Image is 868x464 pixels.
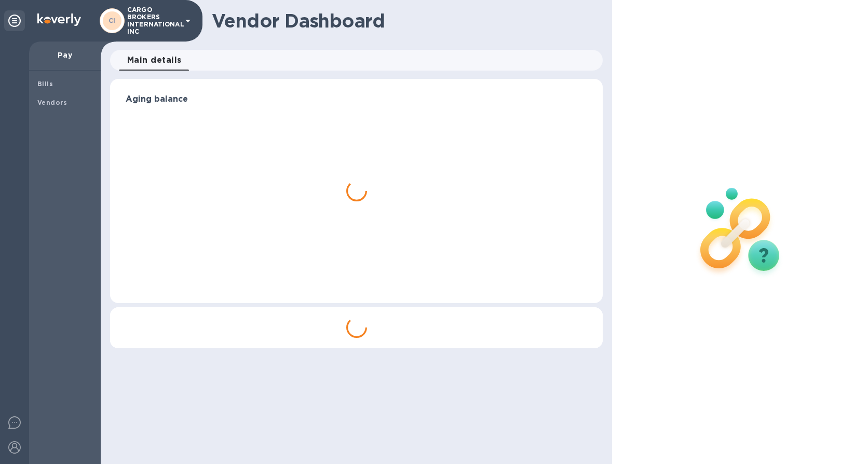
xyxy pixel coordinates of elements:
span: Main details [127,53,182,67]
div: Unpin categories [4,10,25,31]
img: Logo [37,13,81,26]
b: Vendors [37,99,67,106]
h3: Aging balance [126,94,587,104]
b: CI [108,17,116,24]
h1: Vendor Dashboard [212,10,595,32]
p: CARGO BROKERS INTERNATIONAL INC [127,6,179,35]
b: Bills [37,80,53,88]
p: Pay [37,50,92,60]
